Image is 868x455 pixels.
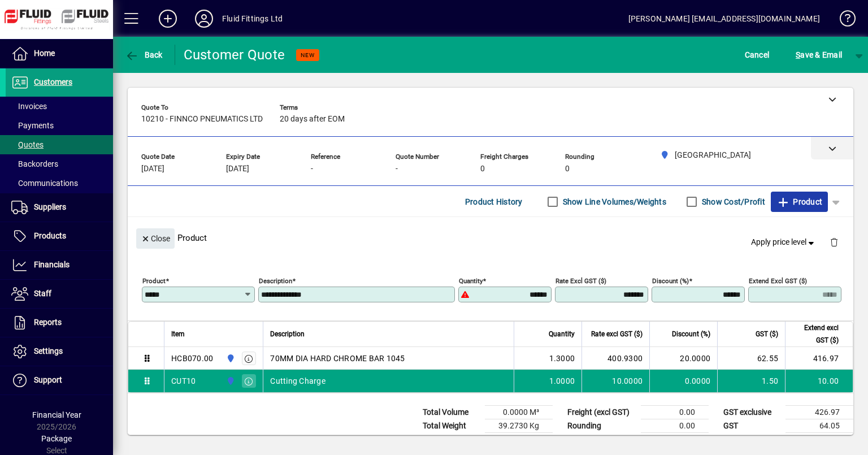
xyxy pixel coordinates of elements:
[555,277,606,285] mat-label: Rate excl GST ($)
[589,375,643,387] div: 10.0000
[270,353,405,364] span: 70MM DIA HARD CHROME BAR 1045
[790,45,848,65] button: Save & Email
[270,375,325,387] span: Cutting Charge
[785,433,853,447] td: 491.02
[34,77,72,86] span: Customers
[142,277,166,285] mat-label: Product
[11,179,78,188] span: Communications
[34,49,55,58] span: Home
[649,370,717,392] td: 0.0000
[133,233,177,243] app-page-header-button: Close
[485,419,553,433] td: 39.2730 Kg
[41,434,72,443] span: Package
[270,328,305,340] span: Description
[796,46,842,64] span: ave & Email
[6,97,113,116] a: Invoices
[6,280,113,308] a: Staff
[461,192,527,212] button: Product History
[11,140,44,149] span: Quotes
[301,51,315,59] span: NEW
[34,202,66,211] span: Suppliers
[141,164,164,174] span: [DATE]
[34,260,70,269] span: Financials
[136,228,175,249] button: Close
[641,419,709,433] td: 0.00
[6,366,113,395] a: Support
[785,347,853,370] td: 416.97
[6,174,113,193] a: Communications
[34,231,66,240] span: Products
[223,375,236,387] span: AUCKLAND
[785,370,853,392] td: 10.00
[113,45,175,65] app-page-header-button: Back
[561,196,666,207] label: Show Line Volumes/Weights
[591,328,643,340] span: Rate excl GST ($)
[259,277,292,285] mat-label: Description
[171,375,196,387] div: CUT10
[128,217,853,258] div: Product
[459,277,483,285] mat-label: Quantity
[745,46,770,64] span: Cancel
[6,154,113,174] a: Backorders
[186,8,222,29] button: Profile
[756,328,778,340] span: GST ($)
[776,193,822,211] span: Product
[6,222,113,250] a: Products
[34,375,62,384] span: Support
[141,229,170,248] span: Close
[171,353,213,364] div: HCB070.00
[480,164,485,174] span: 0
[652,277,689,285] mat-label: Discount (%)
[125,50,163,59] span: Back
[485,406,553,419] td: 0.0000 M³
[785,419,853,433] td: 64.05
[34,289,51,298] span: Staff
[821,237,848,247] app-page-header-button: Delete
[11,102,47,111] span: Invoices
[785,406,853,419] td: 426.97
[649,347,717,370] td: 20.0000
[751,236,817,248] span: Apply price level
[223,352,236,365] span: AUCKLAND
[150,8,186,29] button: Add
[141,115,263,124] span: 10210 - FINNCO PNEUMATICS LTD
[718,406,785,419] td: GST exclusive
[6,193,113,222] a: Suppliers
[396,164,398,174] span: -
[742,45,772,65] button: Cancel
[747,232,821,253] button: Apply price level
[32,410,81,419] span: Financial Year
[641,406,709,419] td: 0.00
[700,196,765,207] label: Show Cost/Profit
[6,40,113,68] a: Home
[6,116,113,135] a: Payments
[465,193,523,211] span: Product History
[280,115,345,124] span: 20 days after EOM
[6,251,113,279] a: Financials
[628,10,820,28] div: [PERSON_NAME] [EMAIL_ADDRESS][DOMAIN_NAME]
[672,328,710,340] span: Discount (%)
[562,406,641,419] td: Freight (excl GST)
[6,337,113,366] a: Settings
[718,433,785,447] td: GST inclusive
[718,419,785,433] td: GST
[796,50,800,59] span: S
[562,419,641,433] td: Rounding
[831,2,854,39] a: Knowledge Base
[11,121,54,130] span: Payments
[11,159,58,168] span: Backorders
[34,318,62,327] span: Reports
[311,164,313,174] span: -
[549,353,575,364] span: 1.3000
[417,406,485,419] td: Total Volume
[821,228,848,255] button: Delete
[34,346,63,356] span: Settings
[184,46,285,64] div: Customer Quote
[792,322,839,346] span: Extend excl GST ($)
[226,164,249,174] span: [DATE]
[589,353,643,364] div: 400.9300
[749,277,807,285] mat-label: Extend excl GST ($)
[6,309,113,337] a: Reports
[122,45,166,65] button: Back
[417,419,485,433] td: Total Weight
